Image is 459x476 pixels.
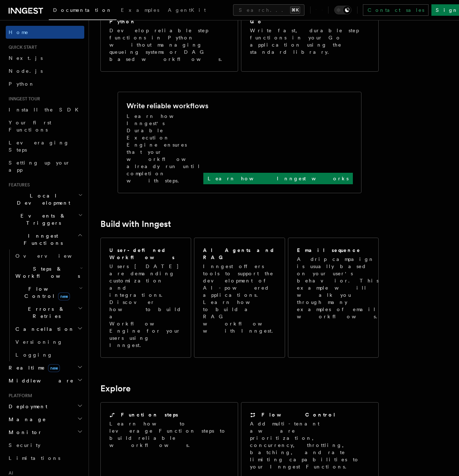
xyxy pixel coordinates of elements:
[109,263,182,349] p: Users [DATE] are demanding customization and integrations. Discover how to build a Workflow Engin...
[250,420,370,470] p: Add multi-tenant aware prioritization, concurrency, throttling, batching, and rate limiting capab...
[233,4,304,16] button: Search...⌘K
[13,262,84,282] button: Steps & Workflows
[6,361,84,374] button: Realtimenew
[58,292,70,300] span: new
[9,160,70,173] span: Setting up your app
[250,27,370,56] p: Write fast, durable step functions in your Go application using the standard library.
[6,26,84,39] a: Home
[127,101,208,111] h2: Write reliable workflows
[6,44,37,50] span: Quick start
[208,175,349,182] p: Learn how Inngest works
[250,18,263,25] h2: Go
[109,247,182,261] h2: User-defined Workflows
[100,384,131,394] a: Explore
[6,156,84,176] a: Setting up your app
[6,426,84,439] button: Monitor
[109,420,229,449] p: Learn how to leverage Function steps to build reliable workflows.
[6,374,84,387] button: Middleware
[53,7,112,13] span: Documentation
[6,452,84,465] a: Limitations
[6,192,78,206] span: Local Development
[6,52,84,65] a: Next.js
[15,352,53,358] span: Logging
[109,18,136,25] h2: Python
[6,189,84,209] button: Local Development
[9,81,35,87] span: Python
[13,335,84,348] a: Versioning
[117,2,164,19] a: Examples
[164,2,210,19] a: AgentKit
[363,4,429,16] a: Contact sales
[100,219,171,229] a: Build with Inngest
[6,400,84,413] button: Deployment
[9,107,83,113] span: Install the SDK
[100,238,191,358] a: User-defined WorkflowsUsers [DATE] are demanding customization and integrations. Discover how to ...
[6,229,84,249] button: Inngest Functions
[49,2,117,20] a: Documentation
[13,249,84,262] a: Overview
[6,416,46,423] span: Manage
[6,103,84,116] a: Install the SDK
[6,439,84,452] a: Security
[15,339,63,345] span: Versioning
[9,55,43,61] span: Next.js
[13,323,84,335] button: Cancellation
[48,364,60,372] span: new
[9,120,51,133] span: Your first Functions
[6,413,84,426] button: Manage
[297,256,382,320] p: A drip campaign is usually based on your user's behavior. This example will walk you through many...
[13,325,75,333] span: Cancellation
[6,393,32,399] span: Platform
[6,377,74,384] span: Middleware
[6,403,47,410] span: Deployment
[9,140,69,153] span: Leveraging Steps
[334,6,351,14] button: Toggle dark mode
[6,364,60,371] span: Realtime
[6,429,42,436] span: Monitor
[194,238,285,358] a: AI Agents and RAGInngest offers tools to support the development of AI-powered applications. Lear...
[13,285,79,300] span: Flow Control
[13,282,84,303] button: Flow Controlnew
[13,265,80,280] span: Steps & Workflows
[290,6,300,14] kbd: ⌘K
[288,238,379,358] a: Email sequenceA drip campaign is usually based on your user's behavior. This example will walk yo...
[9,442,41,448] span: Security
[109,27,229,63] p: Develop reliable step functions in Python without managing queueing systems or DAG based workflows.
[6,212,78,227] span: Events & Triggers
[15,253,89,259] span: Overview
[203,247,280,261] h2: AI Agents and RAG
[13,305,78,320] span: Errors & Retries
[6,116,84,136] a: Your first Functions
[6,136,84,156] a: Leveraging Steps
[127,113,203,184] p: Learn how Inngest's Durable Execution Engine ensures that your workflow already run until complet...
[9,29,29,36] span: Home
[9,455,60,461] span: Limitations
[121,411,178,418] h2: Function steps
[6,77,84,90] a: Python
[168,7,206,13] span: AgentKit
[6,65,84,77] a: Node.js
[6,232,77,247] span: Inngest Functions
[6,249,84,361] div: Inngest Functions
[6,182,30,188] span: Features
[6,209,84,229] button: Events & Triggers
[121,7,159,13] span: Examples
[6,96,40,102] span: Inngest tour
[261,411,336,418] h2: Flow Control
[13,303,84,323] button: Errors & Retries
[203,263,280,334] p: Inngest offers tools to support the development of AI-powered applications. Learn how to build a ...
[13,348,84,361] a: Logging
[6,470,13,476] span: AI
[9,68,43,74] span: Node.js
[297,247,361,254] h2: Email sequence
[203,173,353,184] a: Learn how Inngest works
